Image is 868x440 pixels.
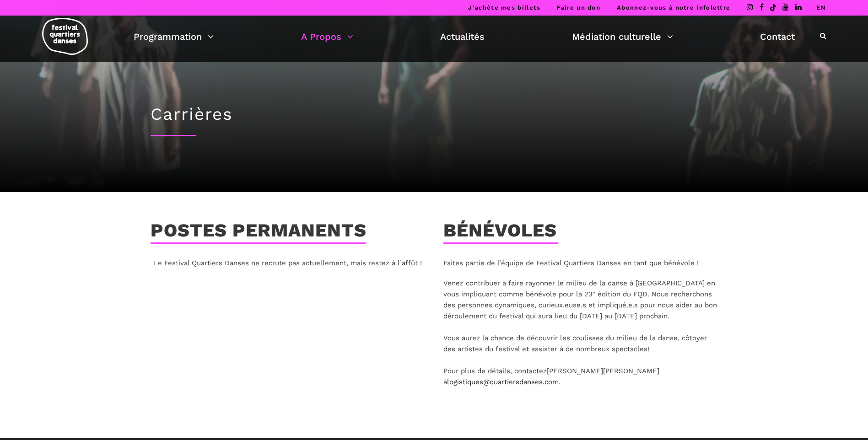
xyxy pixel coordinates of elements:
[134,29,214,44] a: Programmation
[440,29,485,44] a: Actualités
[617,4,730,11] a: Abonnez-vous à notre infolettre
[301,29,353,44] a: A Propos
[443,220,557,242] h3: Bénévoles
[42,18,88,55] img: logo-fqd-med
[447,378,559,386] a: logistiques@quartiersdanses.com
[151,258,425,268] p: Le Festival Quartiers Danses ne recrute pas actuellement, mais restez à l’affût !
[443,258,718,268] p: Faites partie de l’équipe de Festival Quartiers Danses en tant que bénévole !
[151,104,718,124] h1: Carrières
[443,278,718,387] p: Venez contribuer à faire rayonner le milieu de la danse à [GEOGRAPHIC_DATA] en vous impliquant co...
[572,29,673,44] a: Médiation culturelle
[151,220,367,242] h3: Postes permanents
[547,367,603,375] span: [PERSON_NAME]
[760,29,795,44] a: Contact
[468,4,540,11] a: J’achète mes billets
[816,4,826,11] a: EN
[557,4,600,11] a: Faire un don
